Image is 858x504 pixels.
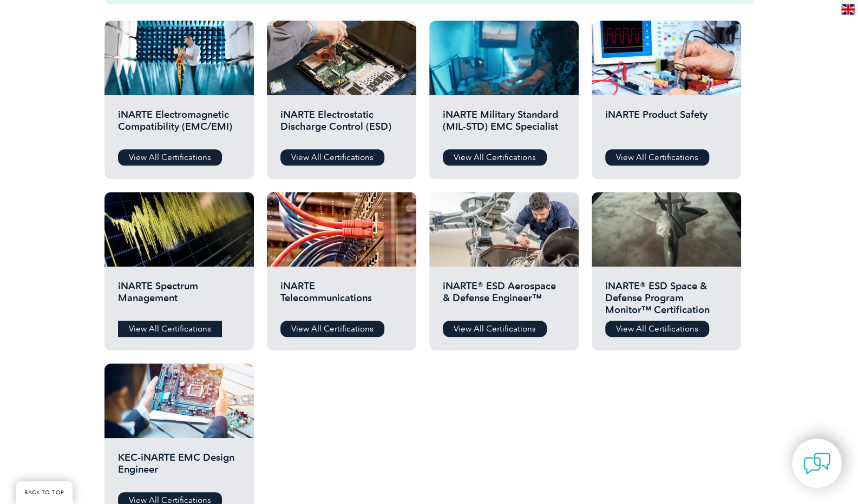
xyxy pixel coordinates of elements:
a: View All Certifications [280,149,384,165]
a: View All Certifications [118,149,222,165]
a: View All Certifications [443,149,547,165]
a: View All Certifications [605,321,709,337]
a: View All Certifications [280,321,384,337]
h2: iNARTE® ESD Space & Defense Program Monitor™ Certification [605,280,728,313]
a: View All Certifications [118,321,222,337]
h2: iNARTE Spectrum Management [118,280,240,313]
h2: iNARTE Electrostatic Discharge Control (ESD) [280,109,403,141]
h2: iNARTE Electromagnetic Compatibility (EMC/EMI) [118,109,240,141]
h2: iNARTE Product Safety [605,109,728,141]
h2: iNARTE® ESD Aerospace & Defense Engineer™ [443,280,565,313]
a: View All Certifications [605,149,709,165]
img: en [841,4,855,15]
h2: KEC-iNARTE EMC Design Engineer [118,452,240,484]
h2: iNARTE Military Standard (MIL-STD) EMC Specialist [443,109,565,141]
img: contact-chat.png [803,450,830,477]
a: View All Certifications [443,321,547,337]
a: BACK TO TOP [16,481,73,504]
h2: iNARTE Telecommunications [280,280,403,313]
